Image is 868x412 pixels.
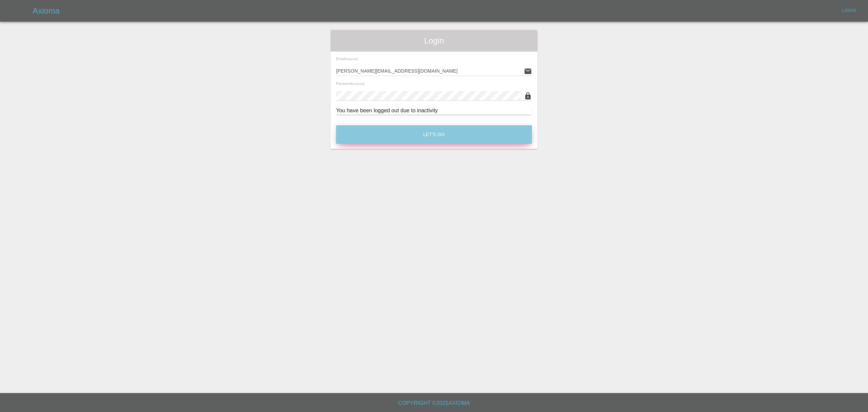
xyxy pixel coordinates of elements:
span: Login [336,35,532,46]
span: Password [336,81,364,86]
h6: Copyright © 2025 Axioma [5,398,863,408]
div: You have been logged out due to inactivity [336,107,532,115]
button: Let's Go [336,125,532,144]
a: Login [838,5,860,16]
h5: Axioma [33,5,60,16]
span: Email [336,57,358,61]
small: (required) [345,58,358,61]
small: (required) [352,82,364,86]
